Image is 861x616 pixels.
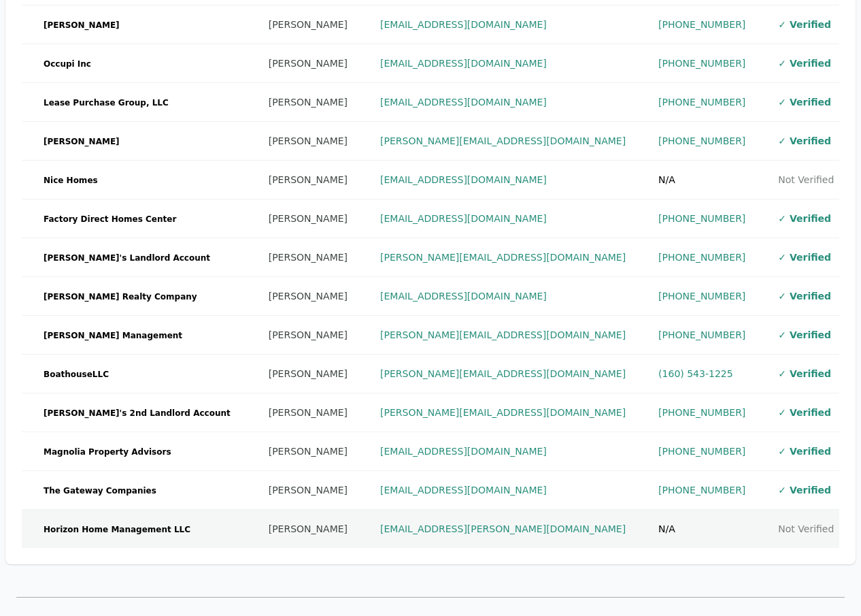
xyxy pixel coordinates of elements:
[380,291,547,302] a: [EMAIL_ADDRESS][DOMAIN_NAME]
[380,368,626,379] a: [PERSON_NAME][EMAIL_ADDRESS][DOMAIN_NAME]
[658,19,745,30] a: [PHONE_NUMBER]
[38,96,174,110] span: Lease Purchase Group, LLC
[658,252,745,263] a: [PHONE_NUMBER]
[252,277,364,316] td: [PERSON_NAME]
[252,432,364,471] td: [PERSON_NAME]
[380,135,626,146] a: [PERSON_NAME][EMAIL_ADDRESS][DOMAIN_NAME]
[658,213,745,224] a: [PHONE_NUMBER]
[38,406,236,420] span: [PERSON_NAME]'s 2nd Landlord Account
[658,368,733,379] a: (160) 543-1225
[38,135,125,148] span: [PERSON_NAME]
[252,316,364,355] td: [PERSON_NAME]
[380,97,547,108] a: [EMAIL_ADDRESS][DOMAIN_NAME]
[778,446,831,457] span: ✓ Verified
[778,407,831,418] span: ✓ Verified
[252,122,364,161] td: [PERSON_NAME]
[658,58,745,69] a: [PHONE_NUMBER]
[380,213,547,224] a: [EMAIL_ADDRESS][DOMAIN_NAME]
[380,174,547,185] a: [EMAIL_ADDRESS][DOMAIN_NAME]
[778,19,831,30] span: ✓ Verified
[380,252,626,263] a: [PERSON_NAME][EMAIL_ADDRESS][DOMAIN_NAME]
[778,368,831,379] span: ✓ Verified
[380,446,547,457] a: [EMAIL_ADDRESS][DOMAIN_NAME]
[658,485,745,496] a: [PHONE_NUMBER]
[642,161,762,199] td: N/A
[38,212,182,226] span: Factory Direct Homes Center
[778,291,831,302] span: ✓ Verified
[38,445,177,459] span: Magnolia Property Advisors
[778,135,831,146] span: ✓ Verified
[252,199,364,238] td: [PERSON_NAME]
[252,5,364,44] td: [PERSON_NAME]
[778,58,831,69] span: ✓ Verified
[380,407,626,418] a: [PERSON_NAME][EMAIL_ADDRESS][DOMAIN_NAME]
[380,58,547,69] a: [EMAIL_ADDRESS][DOMAIN_NAME]
[38,290,203,304] span: [PERSON_NAME] Realty Company
[252,161,364,199] td: [PERSON_NAME]
[778,523,834,534] span: Not Verified
[658,135,745,146] a: [PHONE_NUMBER]
[252,393,364,432] td: [PERSON_NAME]
[252,355,364,393] td: [PERSON_NAME]
[778,97,831,108] span: ✓ Verified
[38,57,97,71] span: Occupi Inc
[658,329,745,340] a: [PHONE_NUMBER]
[778,329,831,340] span: ✓ Verified
[38,368,114,381] span: BoathouseLLC
[252,83,364,122] td: [PERSON_NAME]
[658,97,745,108] a: [PHONE_NUMBER]
[778,252,831,263] span: ✓ Verified
[38,251,216,265] span: [PERSON_NAME]'s Landlord Account
[38,329,188,342] span: [PERSON_NAME] Management
[252,510,364,549] td: [PERSON_NAME]
[252,44,364,83] td: [PERSON_NAME]
[658,291,745,302] a: [PHONE_NUMBER]
[658,407,745,418] a: [PHONE_NUMBER]
[778,174,834,185] span: Not Verified
[38,174,103,187] span: Nice Homes
[380,485,547,496] a: [EMAIL_ADDRESS][DOMAIN_NAME]
[252,471,364,510] td: [PERSON_NAME]
[380,19,547,30] a: [EMAIL_ADDRESS][DOMAIN_NAME]
[252,238,364,277] td: [PERSON_NAME]
[380,329,626,340] a: [PERSON_NAME][EMAIL_ADDRESS][DOMAIN_NAME]
[38,18,125,32] span: [PERSON_NAME]
[658,446,745,457] a: [PHONE_NUMBER]
[778,485,831,496] span: ✓ Verified
[642,510,762,549] td: N/A
[778,213,831,224] span: ✓ Verified
[38,484,162,498] span: The Gateway Companies
[380,523,626,534] a: [EMAIL_ADDRESS][PERSON_NAME][DOMAIN_NAME]
[38,523,196,536] span: Horizon Home Management LLC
